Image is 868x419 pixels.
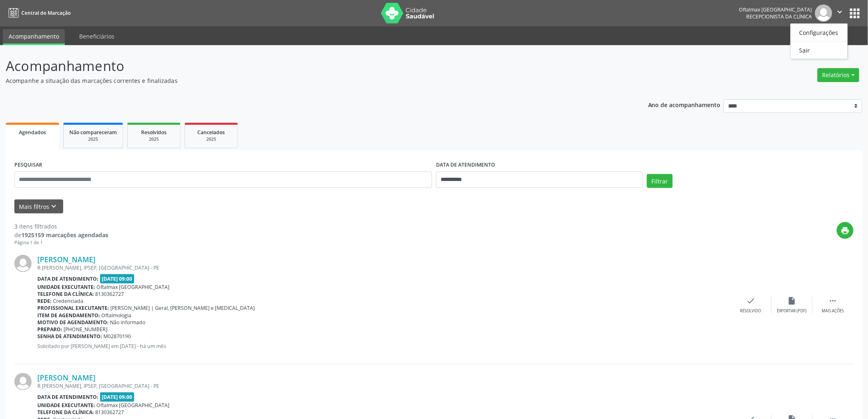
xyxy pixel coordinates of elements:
strong: 1925159 marcações agendadas [21,231,108,239]
button: Mais filtroskeyboard_arrow_down [14,199,63,214]
span: Cancelados [198,129,225,136]
p: Acompanhamento [6,56,605,76]
b: Preparo: [37,326,62,333]
b: Data de atendimento: [37,394,98,401]
span: Recepcionista da clínica [747,13,812,20]
span: M02870190 [104,333,131,340]
i:  [836,7,845,16]
i: check [747,296,756,305]
div: Mais ações [822,308,844,314]
img: img [14,255,32,272]
a: Configurações [791,27,847,38]
b: Rede: [37,298,52,305]
a: Acompanhamento [3,29,65,45]
b: Item de agendamento: [37,312,100,319]
div: Resolvido [740,308,761,314]
b: Telefone da clínica: [37,291,94,298]
div: R [PERSON_NAME], IPSEP, [GEOGRAPHIC_DATA] - PE [37,382,731,389]
p: Acompanhe a situação das marcações correntes e finalizadas [6,76,605,85]
b: Data de atendimento: [37,275,98,282]
ul:  [790,23,848,59]
a: Sair [791,44,847,56]
div: 2025 [69,136,117,142]
span: 8130362727 [96,409,124,416]
span: 8130362727 [96,291,124,298]
span: Oftalmax [GEOGRAPHIC_DATA] [97,402,170,409]
b: Telefone da clínica: [37,409,94,416]
div: 2025 [191,136,232,142]
a: Central de Marcação [6,6,71,20]
span: [PERSON_NAME] | Geral, [PERSON_NAME] e [MEDICAL_DATA] [111,305,255,311]
label: DATA DE ATENDIMENTO [436,159,495,172]
span: Oftalmax [GEOGRAPHIC_DATA] [97,284,170,291]
span: Central de Marcação [21,9,71,16]
p: Ano de acompanhamento [648,99,721,110]
span: Não informado [110,319,146,326]
div: 2025 [133,136,174,142]
span: Agendados [19,129,46,136]
span: Oftalmologia [102,312,132,319]
img: img [815,5,832,22]
a: Beneficiários [73,29,120,44]
button:  [832,5,848,22]
button: apps [848,6,862,21]
div: R [PERSON_NAME], IPSEP, [GEOGRAPHIC_DATA] - PE [37,264,731,271]
button: Filtrar [647,174,673,188]
span: [PHONE_NUMBER] [64,326,108,333]
span: [DATE] 09:00 [100,392,135,402]
i: print [841,226,850,235]
i: insert_drive_file [788,296,797,305]
span: Não compareceram [69,129,117,136]
b: Unidade executante: [37,402,95,409]
span: [DATE] 09:00 [100,274,135,284]
b: Senha de atendimento: [37,333,102,340]
div: Página 1 de 1 [14,239,108,246]
label: PESQUISAR [14,159,42,172]
div: Oftalmax [GEOGRAPHIC_DATA] [739,6,812,13]
span: Credenciada [53,298,84,305]
a: [PERSON_NAME] [37,255,96,264]
button: print [837,222,854,239]
a: [PERSON_NAME] [37,373,96,382]
button: Relatórios [818,68,859,82]
b: Motivo de agendamento: [37,319,109,326]
b: Profissional executante: [37,305,109,311]
p: Solicitado por [PERSON_NAME] em [DATE] - há um mês [37,343,731,350]
div: de [14,231,108,239]
b: Unidade executante: [37,284,95,291]
i:  [829,296,838,305]
span: Resolvidos [141,129,167,136]
div: Exportar (PDF) [777,308,807,314]
img: img [14,373,32,390]
div: 3 itens filtrados [14,222,108,231]
i: keyboard_arrow_down [50,202,59,211]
